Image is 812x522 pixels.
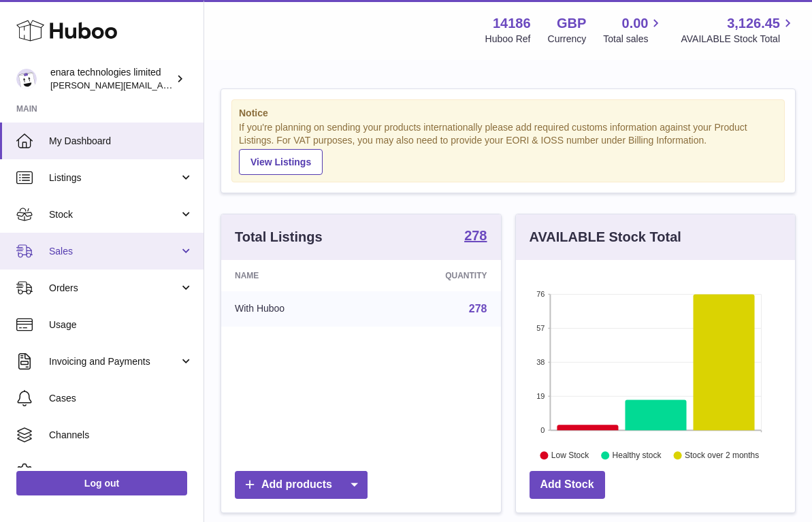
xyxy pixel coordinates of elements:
th: Quantity [369,260,501,291]
a: Add products [235,471,368,499]
strong: 14186 [493,14,531,33]
span: Usage [49,319,193,331]
text: Low Stock [551,451,589,460]
text: 19 [536,392,545,400]
a: 0.00 Total sales [603,14,664,46]
div: enara technologies limited [50,66,173,92]
span: Invoicing and Payments [49,355,179,368]
text: 0 [540,426,545,434]
a: 278 [464,229,487,245]
strong: Notice [239,107,777,120]
td: With Huboo [221,291,369,327]
div: Huboo Ref [485,33,531,46]
text: Stock over 2 months [685,451,759,460]
a: 3,126.45 AVAILABLE Stock Total [681,14,796,46]
h3: Total Listings [235,228,323,246]
text: Healthy stock [612,451,662,460]
a: View Listings [239,149,323,175]
span: [PERSON_NAME][EMAIL_ADDRESS][DOMAIN_NAME] [50,80,273,91]
div: Currency [548,33,587,46]
span: 0.00 [622,14,649,33]
span: Total sales [603,33,664,46]
th: Name [221,260,369,291]
h3: AVAILABLE Stock Total [530,228,681,246]
span: Cases [49,392,193,405]
span: AVAILABLE Stock Total [681,33,796,46]
span: My Dashboard [49,135,193,148]
span: Sales [49,245,179,258]
span: Channels [49,429,193,442]
strong: 278 [464,229,487,242]
strong: GBP [557,14,586,33]
span: Stock [49,208,179,221]
span: Settings [49,466,193,478]
img: Dee@enara.co [16,69,37,89]
text: 38 [536,358,545,366]
a: 278 [469,303,487,314]
span: 3,126.45 [727,14,780,33]
text: 57 [536,324,545,332]
text: 76 [536,290,545,298]
div: If you're planning on sending your products internationally please add required customs informati... [239,121,777,174]
span: Listings [49,172,179,184]
a: Log out [16,471,187,495]
span: Orders [49,282,179,295]
a: Add Stock [530,471,605,499]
